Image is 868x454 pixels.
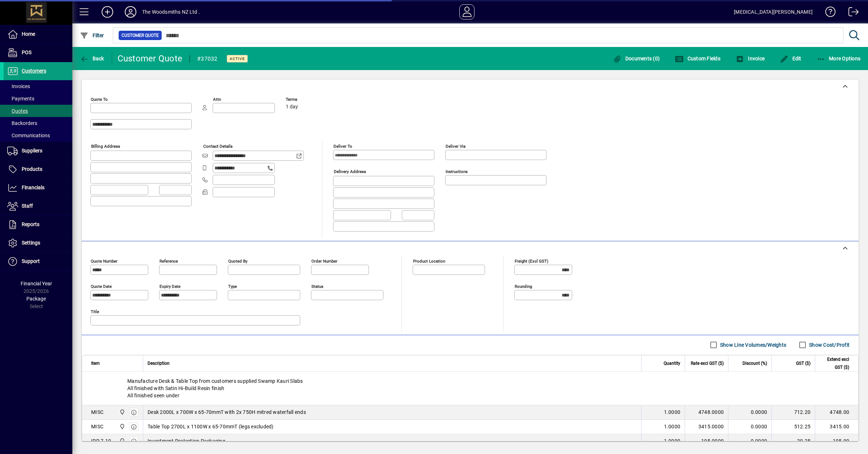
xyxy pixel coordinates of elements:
[4,252,72,271] a: Support
[118,437,126,445] span: The Woodsmiths
[22,31,35,37] span: Home
[142,6,200,18] div: The Woodsmiths NZ Ltd .
[728,434,771,449] td: 0.0000
[118,53,183,64] div: Customer Quote
[118,408,126,416] span: The Woodsmiths
[808,341,850,349] label: Show Cost/Profit
[673,52,722,65] button: Custom Fields
[664,437,681,445] span: 1.0000
[228,284,237,289] mat-label: Type
[148,359,170,367] span: Description
[82,372,858,405] div: Manufacture Desk & Table Top from customers supplied Swamp Kauri Slabs All finished with Satin Hi...
[22,166,42,172] span: Products
[4,25,72,43] a: Home
[286,97,329,102] span: Terms
[815,52,863,65] button: More Options
[771,420,815,434] td: 512.25
[446,169,468,174] mat-label: Instructions
[311,258,337,263] mat-label: Order number
[78,52,106,65] button: Back
[22,148,42,154] span: Suppliers
[148,423,274,430] span: Table Top 2700L x 1100W x 65-70mmT (legs excluded)
[159,284,180,289] mat-label: Expiry date
[7,120,37,126] span: Backorders
[213,97,221,102] mat-label: Attn
[197,53,218,65] div: #37032
[4,129,72,142] a: Communications
[691,359,724,367] span: Rate excl GST ($)
[26,296,46,302] span: Package
[22,185,44,190] span: Financials
[413,258,445,263] mat-label: Product location
[815,420,858,434] td: 3415.00
[7,108,28,114] span: Quotes
[22,221,39,227] span: Reports
[72,52,112,65] app-page-header-button: Back
[91,97,108,102] mat-label: Quote To
[118,423,126,431] span: The Woodsmiths
[230,56,245,61] span: Active
[4,105,72,117] a: Quotes
[4,234,72,252] a: Settings
[91,309,99,314] mat-label: Title
[736,56,765,61] span: Invoice
[7,133,50,138] span: Communications
[689,423,724,430] div: 3415.0000
[311,284,323,289] mat-label: Status
[333,144,352,149] mat-label: Deliver To
[796,359,810,367] span: GST ($)
[689,437,724,445] div: 195.0000
[119,5,142,18] button: Profile
[80,33,104,38] span: Filter
[80,56,104,61] span: Back
[820,1,836,25] a: Knowledge Base
[78,29,106,42] button: Filter
[91,284,112,289] mat-label: Quote date
[22,49,31,55] span: POS
[771,405,815,420] td: 712.20
[4,92,72,105] a: Payments
[613,56,660,61] span: Documents (0)
[96,5,119,18] button: Add
[778,52,803,65] button: Edit
[815,434,858,449] td: 195.00
[4,216,72,234] a: Reports
[4,142,72,160] a: Suppliers
[4,117,72,129] a: Backorders
[734,6,813,18] div: [MEDICAL_DATA][PERSON_NAME]
[664,359,680,367] span: Quantity
[4,197,72,215] a: Staff
[91,423,103,430] div: MISC
[21,281,52,286] span: Financial Year
[159,258,178,263] mat-label: Reference
[91,258,118,263] mat-label: Quote number
[664,423,681,430] span: 1.0000
[286,104,298,110] span: 1 day
[689,408,724,416] div: 4748.0000
[4,80,72,92] a: Invoices
[780,56,801,61] span: Edit
[22,258,40,264] span: Support
[22,203,33,209] span: Staff
[91,359,100,367] span: Item
[815,405,858,420] td: 4748.00
[7,83,30,89] span: Invoices
[743,359,767,367] span: Discount (%)
[719,341,786,349] label: Show Line Volumes/Weights
[728,420,771,434] td: 0.0000
[446,144,465,149] mat-label: Deliver via
[664,408,681,416] span: 1.0000
[122,32,159,39] span: Customer Quote
[7,96,34,101] span: Payments
[820,355,849,371] span: Extend excl GST ($)
[148,408,306,416] span: Desk 2000L x 700W x 65-70mmT with 2x 750H mitred waterfall ends
[817,56,861,61] span: More Options
[728,405,771,420] td: 0.0000
[91,437,111,445] div: IPP 7.10
[734,52,766,65] button: Invoice
[843,1,859,25] a: Logout
[4,160,72,178] a: Products
[22,240,40,246] span: Settings
[228,258,247,263] mat-label: Quoted by
[4,179,72,197] a: Financials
